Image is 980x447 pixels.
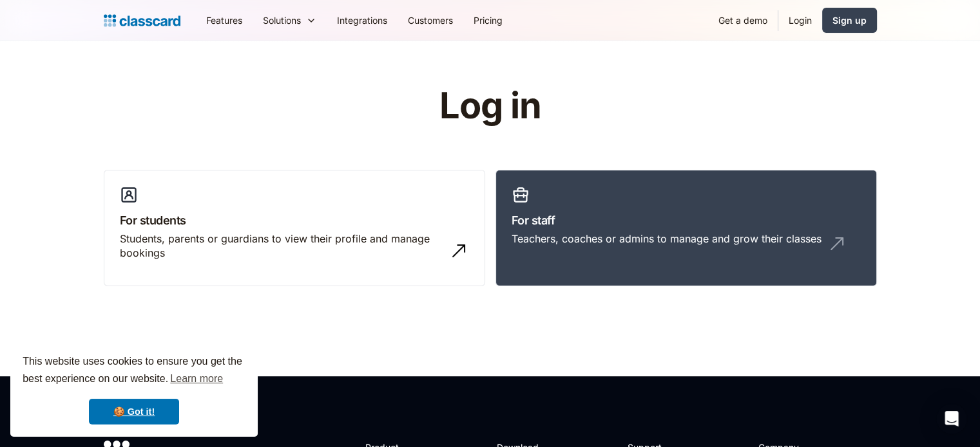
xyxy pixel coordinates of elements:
div: Sign up [832,14,867,27]
a: Integrations [327,6,398,35]
h3: For staff [512,212,861,229]
span: This website uses cookies to ensure you get the best experience on our website. [23,354,245,388]
h1: Log in [285,86,695,126]
div: Students, parents or guardians to view their profile and manage bookings [120,232,443,260]
a: Pricing [463,6,513,35]
div: Solutions [253,6,327,35]
div: Teachers, coaches or admins to manage and grow their classes [512,232,821,246]
a: Customers [398,6,463,35]
a: Features [196,6,253,35]
a: Sign up [822,8,877,33]
div: cookieconsent [10,342,258,437]
a: Get a demo [708,6,778,35]
a: learn more about cookies [168,369,225,388]
a: Logo [104,12,180,30]
div: Solutions [263,14,301,27]
div: Open Intercom Messenger [936,403,967,434]
h3: For students [120,212,469,229]
a: For staffTeachers, coaches or admins to manage and grow their classes [495,170,877,287]
a: dismiss cookie message [89,399,179,424]
a: For studentsStudents, parents or guardians to view their profile and manage bookings [104,170,485,287]
a: Login [778,6,822,35]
